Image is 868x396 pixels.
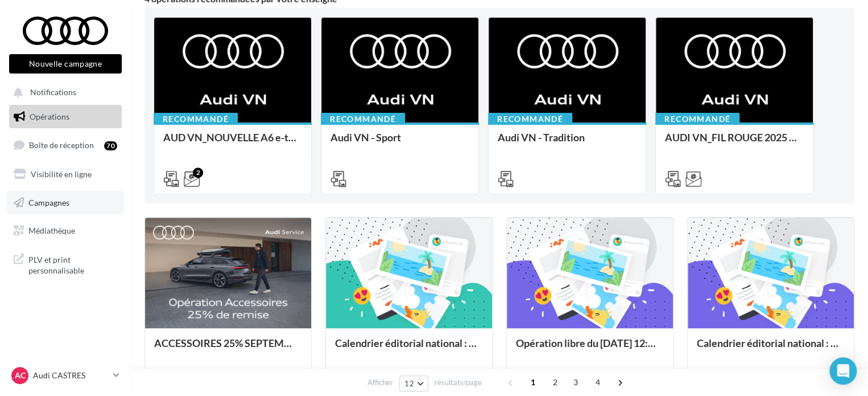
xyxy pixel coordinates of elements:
div: Recommandé [488,113,572,125]
div: Calendrier éditorial national : semaine du 25.08 au 31.08 [697,337,845,360]
span: Afficher [367,377,393,388]
a: AC Audi CASTRES [9,365,122,386]
div: Open Intercom Messenger [829,357,857,385]
a: Opérations [7,105,124,129]
a: Campagnes [7,191,124,215]
button: Nouvelle campagne [9,54,122,74]
div: AUDI VN_FIL ROUGE 2025 - A1, Q2, Q3, Q5 et Q4 e-tron [665,132,804,154]
span: 3 [567,373,585,391]
span: Visibilité en ligne [31,169,92,179]
span: 4 [589,373,607,391]
span: Opérations [30,112,69,121]
span: Notifications [30,88,76,97]
span: 1 [524,373,542,391]
span: Campagnes [28,197,69,207]
a: Médiathèque [7,219,124,243]
div: Audi VN - Tradition [498,132,636,154]
div: Recommandé [321,113,405,125]
div: 2 [193,168,203,178]
a: Visibilité en ligne [7,162,124,186]
span: AC [15,370,26,381]
span: résultats/page [435,377,482,388]
span: 12 [404,379,414,388]
div: 70 [104,141,117,150]
a: PLV et print personnalisable [7,247,124,281]
span: Boîte de réception [29,140,94,150]
div: AUD VN_NOUVELLE A6 e-tron [163,132,302,154]
div: Opération libre du [DATE] 12:06 [516,337,664,360]
div: Recommandé [655,113,739,125]
button: 12 [399,375,428,391]
div: Recommandé [154,113,238,125]
span: PLV et print personnalisable [28,252,117,276]
p: Audi CASTRES [33,370,109,381]
span: 2 [546,373,564,391]
span: Médiathèque [28,226,75,235]
div: Calendrier éditorial national : du 02.09 au 03.09 [335,337,483,360]
div: ACCESSOIRES 25% SEPTEMBRE - AUDI SERVICE [154,337,302,360]
div: Audi VN - Sport [330,132,469,154]
a: Boîte de réception70 [7,133,124,157]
